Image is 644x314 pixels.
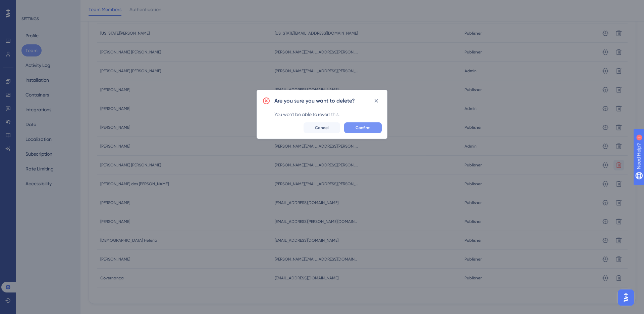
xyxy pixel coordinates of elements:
span: Need Help? [16,2,42,10]
span: Cancel [315,125,329,130]
div: 1 [47,3,49,9]
div: You won't be able to revert this. [274,110,382,118]
span: Confirm [356,125,370,130]
iframe: UserGuiding AI Assistant Launcher [616,287,636,308]
h2: Are you sure you want to delete? [274,97,355,105]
